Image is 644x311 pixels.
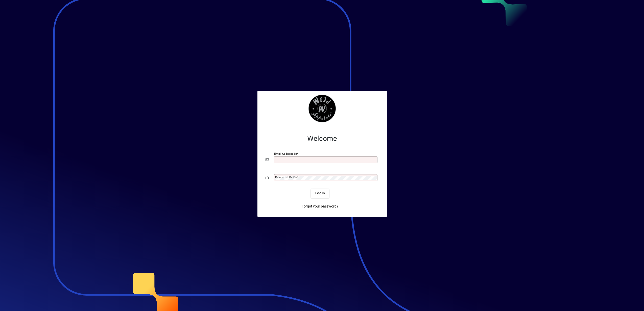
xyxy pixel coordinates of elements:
a: Forgot your password? [300,202,340,211]
mat-label: Email or Barcode [274,152,297,155]
h2: Welcome [266,134,379,143]
span: Login [315,191,325,196]
mat-label: Password or Pin [275,175,297,179]
button: Login [311,189,329,198]
span: Forgot your password? [302,204,338,209]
